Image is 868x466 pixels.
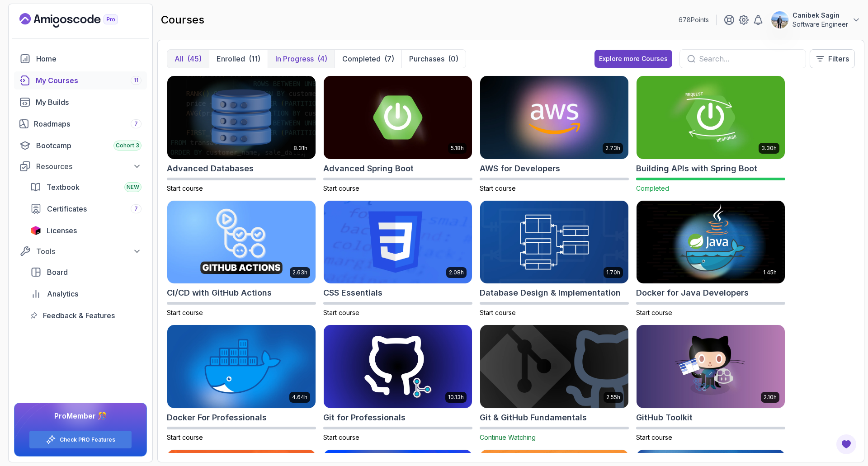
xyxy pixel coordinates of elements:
[134,77,138,84] span: 11
[323,162,414,175] h2: Advanced Spring Boot
[43,310,115,321] span: Feedback & Features
[36,53,142,64] div: Home
[480,411,587,424] h2: Git & GitHub Fundamentals
[14,115,147,133] a: roadmaps
[47,288,78,299] span: Analytics
[449,269,464,276] p: 2.08h
[293,145,307,152] p: 8.31h
[175,53,184,64] p: All
[448,394,464,401] p: 10.13h
[793,11,848,20] p: Canibek Sagin
[167,76,316,159] img: Advanced Databases card
[25,221,147,240] a: licenses
[36,161,142,172] div: Resources
[324,325,472,408] img: Git for Professionals card
[771,11,788,28] img: user profile image
[127,184,139,191] span: NEW
[134,120,138,127] span: 7
[599,54,668,63] div: Explore more Courses
[167,162,254,175] h2: Advanced Databases
[636,433,672,441] span: Start course
[480,76,628,159] img: AWS for Developers card
[480,287,621,299] h2: Database Design & Implementation
[764,394,777,401] p: 2.10h
[25,200,147,218] a: certificates
[14,71,147,89] a: courses
[34,118,142,129] div: Roadmaps
[292,269,307,276] p: 2.63h
[699,53,798,64] input: Search...
[167,50,209,68] button: All(45)
[47,267,68,278] span: Board
[636,309,672,316] span: Start course
[409,53,444,64] p: Purchases
[637,325,785,408] img: GitHub Toolkit card
[324,201,472,284] img: CSS Essentials card
[275,53,314,64] p: In Progress
[636,75,785,193] a: Building APIs with Spring Boot card3.30hBuilding APIs with Spring BootCompleted
[25,285,147,303] a: analytics
[19,13,139,28] a: Landing page
[324,76,472,159] img: Advanced Spring Boot card
[167,184,203,192] span: Start course
[47,203,87,214] span: Certificates
[401,50,466,68] button: Purchases(0)
[594,50,672,68] button: Explore more Courses
[761,145,777,152] p: 3.30h
[763,269,777,276] p: 1.45h
[323,411,406,424] h2: Git for Professionals
[167,411,267,424] h2: Docker For Professionals
[679,15,709,24] p: 678 Points
[14,243,147,259] button: Tools
[480,309,516,316] span: Start course
[25,178,147,196] a: textbook
[637,201,785,284] img: Docker for Java Developers card
[342,53,381,64] p: Completed
[451,145,464,152] p: 5.18h
[636,411,693,424] h2: GitHub Toolkit
[167,309,203,316] span: Start course
[14,93,147,111] a: builds
[14,50,147,68] a: home
[810,49,855,68] button: Filters
[606,394,620,401] p: 2.55h
[448,53,458,64] div: (0)
[605,145,620,152] p: 2.73h
[36,97,142,108] div: My Builds
[771,11,861,29] button: user profile imageCanibek SaginSoftware Engineer
[323,433,359,441] span: Start course
[187,53,202,64] div: (45)
[167,433,203,441] span: Start course
[36,140,142,151] div: Bootcamp
[317,53,327,64] div: (4)
[29,430,132,449] button: Check PRO Features
[636,184,669,192] span: Completed
[480,433,536,441] span: Continue Watching
[335,50,401,68] button: Completed(7)
[14,137,147,155] a: bootcamp
[60,436,115,443] a: Check PRO Features
[384,53,394,64] div: (7)
[480,325,628,408] img: Git & GitHub Fundamentals card
[30,226,41,235] img: jetbrains icon
[637,76,785,159] img: Building APIs with Spring Boot card
[134,205,138,212] span: 7
[606,269,620,276] p: 1.70h
[116,142,139,149] span: Cohort 3
[25,306,147,325] a: feedback
[47,225,77,236] span: Licenses
[167,201,316,284] img: CI/CD with GitHub Actions card
[167,325,316,408] img: Docker For Professionals card
[268,50,335,68] button: In Progress(4)
[249,53,260,64] div: (11)
[161,13,204,27] h2: courses
[480,162,560,175] h2: AWS for Developers
[480,184,516,192] span: Start course
[292,394,307,401] p: 4.64h
[36,75,142,86] div: My Courses
[36,246,142,257] div: Tools
[480,325,629,442] a: Git & GitHub Fundamentals card2.55hGit & GitHub FundamentalsContinue Watching
[480,201,628,284] img: Database Design & Implementation card
[835,433,857,455] button: Open Feedback Button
